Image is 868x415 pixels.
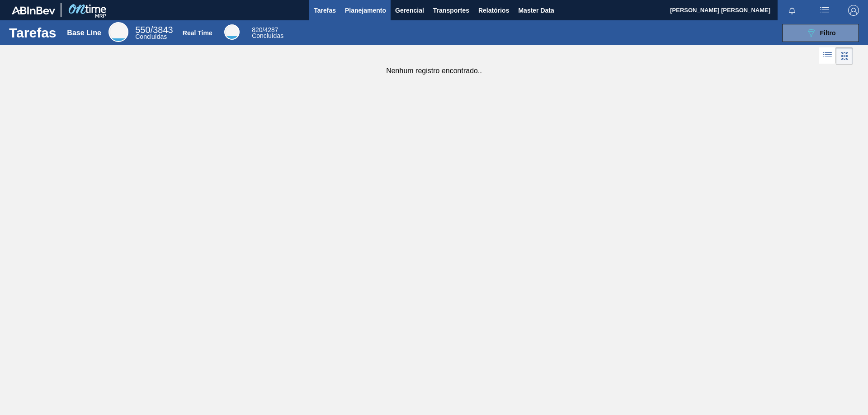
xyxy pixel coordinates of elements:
[67,29,101,37] div: Base Line
[848,5,859,16] img: Logout
[135,26,173,40] div: Base Line
[314,5,336,16] span: Tarefas
[252,32,283,39] span: Concluídas
[252,27,283,39] div: Real Time
[135,25,173,35] span: / 3843
[12,6,55,14] img: TNhmsLtSVTkK8tSr43FrP2fwEKptu5GPRR3wAAAABJRU5ErkJggg==
[135,33,167,40] span: Concluídas
[819,47,836,65] div: Visão em Lista
[252,26,262,33] span: 820
[778,4,807,17] button: Notificações
[820,29,836,37] span: Filtro
[9,28,57,38] h1: Tarefas
[518,5,554,16] span: Master Data
[135,25,150,35] span: 550
[224,24,240,40] div: Real Time
[478,5,509,16] span: Relatórios
[782,24,859,42] button: Filtro
[819,5,830,16] img: userActions
[836,47,853,65] div: Visão em Cards
[183,29,212,37] div: Real Time
[433,5,469,16] span: Transportes
[395,5,424,16] span: Gerencial
[108,22,128,42] div: Base Line
[345,5,386,16] span: Planejamento
[252,26,278,33] span: / 4287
